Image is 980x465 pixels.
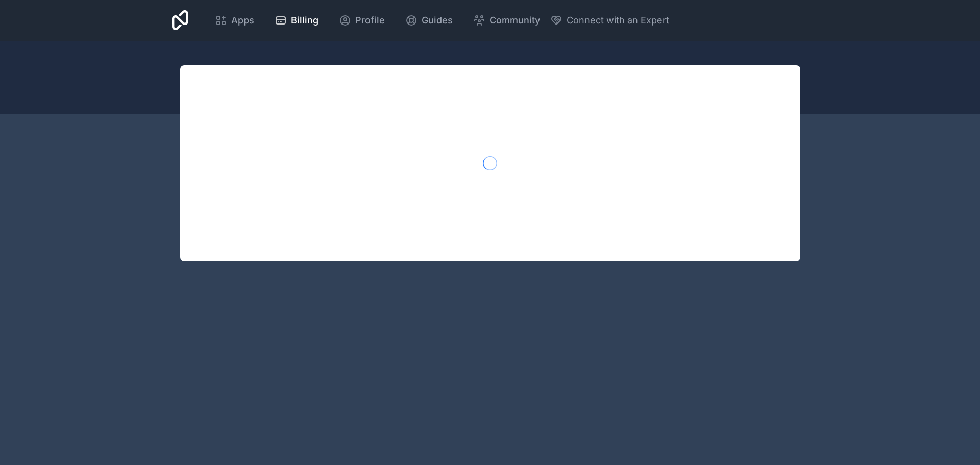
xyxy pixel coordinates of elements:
span: Guides [422,13,453,28]
a: Community [465,9,548,32]
a: Guides [397,9,461,32]
span: Community [489,13,540,28]
span: Connect with an Expert [567,13,669,28]
span: Billing [291,13,318,28]
a: Profile [331,9,393,32]
a: Billing [266,9,327,32]
span: Apps [231,13,254,28]
a: Apps [207,9,262,32]
span: Profile [355,13,385,28]
button: Connect with an Expert [550,13,669,28]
